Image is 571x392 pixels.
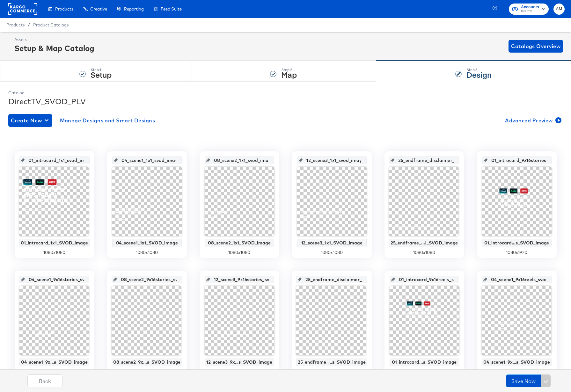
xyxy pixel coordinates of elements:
[281,68,297,72] div: Step: 2
[14,43,94,54] div: Setup & Map Catalog
[91,69,112,80] strong: Setup
[483,359,550,365] div: 04_scene1_9x...s_SVOD_image
[553,4,565,15] button: AM
[91,68,112,72] div: Step: 1
[113,359,181,365] div: 08_scene2_9x...s_SVOD_image
[297,250,367,256] div: 1080 x 1080
[298,359,366,365] div: 25_endframe_...s_SVOD_image
[556,5,562,13] span: AM
[8,96,563,107] div: DirectTV_SVOD_PLV
[299,240,365,245] div: 12_scene3_1x1_SVOD_image
[33,22,69,27] a: Product Catalogs
[14,37,94,43] div: Assets
[27,374,62,387] button: Back
[8,114,52,127] button: Create New
[57,114,158,127] button: Manage Designs and Smart Designs
[509,4,549,15] button: AccountsDirecTV
[391,359,458,365] div: 01_introcard...s_SVOD_image
[25,22,33,27] span: /
[6,22,25,27] span: Products
[8,90,563,96] div: Catalog
[55,6,73,11] span: Products
[21,359,88,365] div: 04_scene1_9x...s_SVOD_image
[466,68,492,72] div: Step: 3
[11,116,50,125] span: Create New
[19,250,90,256] div: 1080 x 1080
[205,250,274,256] div: 1080 x 1080
[112,250,182,256] div: 1080 x 1080
[521,9,539,14] span: DirecTV
[502,114,563,127] button: Advanced Preview
[206,240,273,245] div: 08_scene2_1x1_SVOD_image
[505,116,560,125] span: Advanced Preview
[389,250,460,256] div: 1080 x 1080
[124,6,144,11] span: Reporting
[21,240,88,245] div: 01_introcard_1x1_SVOD_image
[60,116,155,125] span: Manage Designs and Smart Designs
[484,240,550,245] div: 01_introcard...s_SVOD_image
[114,240,180,245] div: 04_scene1_1x1_SVOD_image
[161,6,182,11] span: Feed Suite
[521,4,539,11] span: Accounts
[391,240,458,245] div: 25_endframe_...1_SVOD_image
[511,42,560,51] span: Catalogs Overview
[90,6,107,11] span: Creative
[506,374,541,387] button: Save Now
[466,69,492,80] strong: Design
[509,40,563,53] button: Catalogs Overview
[206,359,273,365] div: 12_scene3_9x...s_SVOD_image
[281,69,297,80] strong: Map
[482,250,552,256] div: 1080 x 1920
